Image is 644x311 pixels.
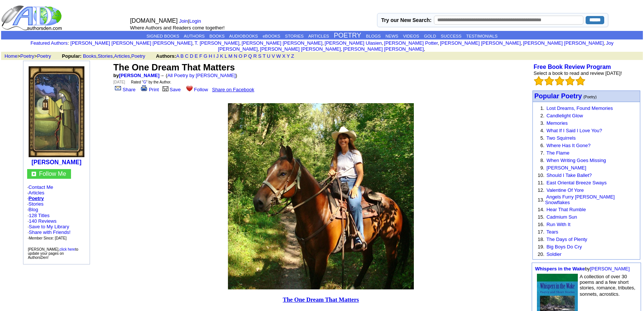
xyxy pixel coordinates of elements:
a: The Days of Plenty [546,237,587,242]
a: Print [139,87,159,92]
a: Featured Authors [30,40,68,46]
a: Save [161,87,181,92]
font: · · · [28,224,71,241]
a: [PERSON_NAME] [590,266,630,272]
a: 128 Titles [29,213,50,218]
a: Save to My Library [29,224,69,229]
a: U [267,53,270,59]
font: [DOMAIN_NAME] [130,18,178,24]
a: What If I Said I Love You? [547,128,602,133]
a: Popular Poetry [534,93,582,99]
a: J [216,53,219,59]
a: Z [291,53,294,59]
a: ARTICLES [308,34,329,38]
font: i [439,41,440,45]
a: Share [113,87,136,92]
font: 7. [540,150,544,156]
a: NEWS [386,34,399,38]
font: , , , [62,53,301,59]
a: Articles [114,53,130,59]
a: SUCCESS [441,34,462,38]
a: Free Book Review Program [534,64,611,70]
font: 6. [540,143,544,148]
a: [PERSON_NAME] [119,73,160,78]
a: Join [179,18,188,24]
a: Big Boys Do Cry [547,244,582,250]
a: Blog [29,207,38,212]
font: [PERSON_NAME], to update your pages on AuthorsDen! [28,247,78,260]
a: STORIES [285,34,304,38]
font: 1. [540,105,544,111]
font: 10. [538,172,544,178]
a: [PERSON_NAME] Potter [384,40,438,46]
a: Follow Me [39,171,66,177]
a: Poetry [37,53,51,59]
a: Soldier [547,251,561,257]
img: print.gif [141,85,147,91]
img: 112038.jpg [29,66,84,157]
a: Books [83,53,96,59]
font: Where Authors and Readers come together! [130,25,225,31]
font: i [522,41,523,45]
font: 18. [538,237,544,242]
a: D [190,53,193,59]
font: 3. [540,120,544,126]
font: : [30,40,69,46]
font: 2. [540,113,544,118]
font: 13. [538,197,544,203]
font: i [324,41,325,45]
font: 20. [538,251,544,257]
font: A collection of over 30 poems and a few short stories, romance, tributes, sonnets, acrostics. [580,274,635,297]
a: Whispers in the Wake [535,266,585,272]
a: Q [248,53,252,59]
font: i [259,47,260,51]
a: Tears [546,229,558,235]
img: bigemptystars.png [534,76,544,86]
font: by [113,73,160,78]
a: [PERSON_NAME] [PERSON_NAME] [440,40,521,46]
a: Share with Friends! [29,229,71,235]
a: Where Has It Gone? [547,143,591,148]
font: i [383,41,384,45]
a: All Poetry by [PERSON_NAME] [167,73,236,78]
a: C [185,53,189,59]
a: L [225,53,227,59]
a: Login [189,18,201,24]
font: Member Since: [DATE] [29,236,67,240]
a: SIGNED BOOKS [146,34,179,38]
a: [PERSON_NAME] [PERSON_NAME] [PERSON_NAME] [70,40,192,46]
label: Try our New Search: [381,17,431,23]
a: click here [59,247,75,251]
a: [PERSON_NAME] Ulasien [325,40,382,46]
a: G [143,80,146,84]
a: Run With It [547,222,570,227]
a: TESTIMONIALS [466,34,498,38]
b: Authors: [156,53,176,59]
a: S [258,53,261,59]
font: 9. [540,165,544,171]
a: K [220,53,223,59]
a: P [244,53,247,59]
img: bigemptystars.png [544,76,554,86]
a: Valentine Of Yore [547,187,584,193]
a: [PERSON_NAME] [PERSON_NAME] [260,46,341,52]
a: Stories [98,53,113,59]
font: > > [2,53,61,59]
font: i [241,41,241,45]
a: GOLD [424,34,436,38]
a: T [263,53,265,59]
font: Popular Poetry [534,92,582,100]
a: Poetry [131,53,145,59]
a: Follow [185,87,208,92]
font: 17. [538,229,544,235]
font: 16. [538,222,544,227]
a: 140 Reviews [29,218,57,224]
a: [PERSON_NAME] [32,159,81,165]
a: Candlelight Glow [547,113,583,118]
a: W [276,53,281,59]
font: 4. [540,128,544,133]
a: The Flame [546,150,569,156]
a: X [282,53,286,59]
img: share_page.gif [115,85,121,91]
